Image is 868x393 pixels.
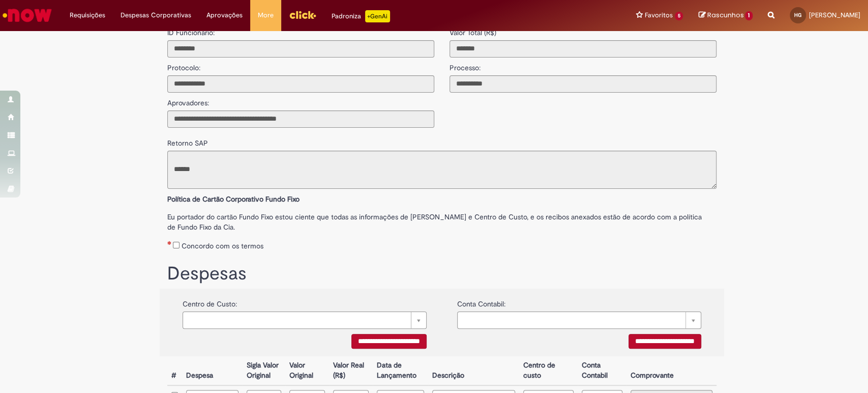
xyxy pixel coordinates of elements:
img: click_logo_yellow_360x200.png [289,7,316,22]
th: Comprovante [626,356,716,385]
span: Requisições [70,10,105,20]
label: Aprovadores: [167,93,209,108]
a: Limpar campo {0} [457,312,701,329]
span: More [258,10,274,20]
span: Rascunhos [707,10,743,20]
th: # [167,356,182,385]
th: Despesa [182,356,243,385]
label: Protocolo: [167,58,200,73]
label: Concordo com os termos [182,241,263,251]
th: Conta Contabil [578,356,626,385]
label: Centro de Custo: [183,294,237,309]
p: +GenAi [365,10,390,22]
img: ServiceNow [1,5,53,25]
span: [PERSON_NAME] [809,11,860,19]
th: Valor Original [285,356,329,385]
b: Política de Cartão Corporativo Fundo Fixo [167,194,300,204]
div: Padroniza [332,10,390,22]
label: Conta Contabil: [457,294,505,309]
th: Descrição [428,356,519,385]
a: Rascunhos [698,11,753,20]
span: Aprovações [206,10,243,20]
th: Data de Lançamento [373,356,428,385]
th: Centro de custo [519,356,578,385]
label: Processo: [450,58,481,73]
th: Valor Real (R$) [329,356,373,385]
span: Despesas Corporativas [121,10,191,20]
span: Favoritos [645,10,673,20]
label: Eu portador do cartão Fundo Fixo estou ciente que todas as informações de [PERSON_NAME] e Centro ... [167,207,716,232]
span: 1 [745,11,753,20]
th: Sigla Valor Original [243,356,285,385]
label: Retorno SAP [167,133,208,148]
span: HG [794,12,801,18]
a: Limpar campo {0} [183,312,427,329]
span: 5 [675,12,683,20]
h1: Despesas [167,264,716,284]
